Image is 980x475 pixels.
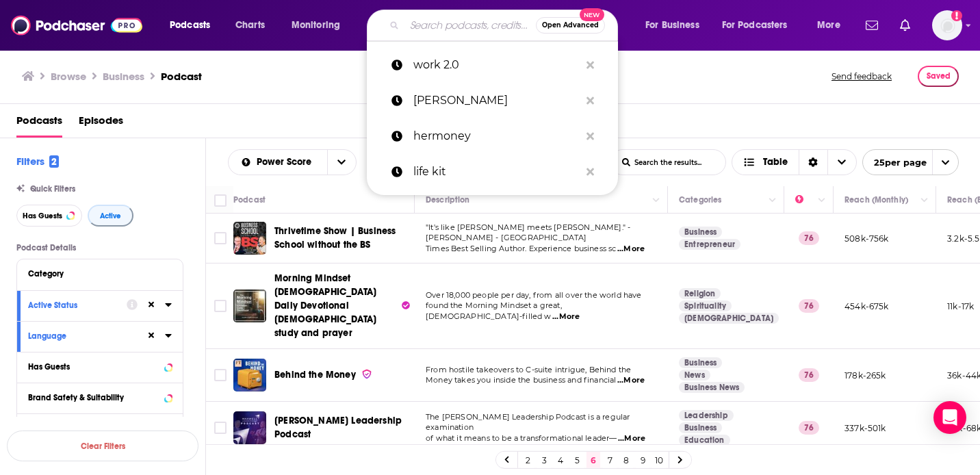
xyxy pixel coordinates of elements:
a: Entrepreneur [679,239,740,250]
a: work 2.0 [367,47,618,83]
p: hermoney [413,118,580,154]
span: found the Morning Mindset a great, [DEMOGRAPHIC_DATA]-filled w [426,300,562,321]
div: Brand Safety & Suitability [28,393,160,402]
span: Quick Filters [30,184,75,194]
button: Column Actions [814,192,830,209]
button: Column Actions [916,192,933,209]
div: Power Score [795,192,814,208]
a: 5 [570,452,584,468]
a: Morning Mindset [DEMOGRAPHIC_DATA] Daily Devotional [DEMOGRAPHIC_DATA] study and prayer [274,272,410,340]
input: Search podcasts, credits, & more... [404,14,536,36]
span: [PERSON_NAME] Leadership Podcast [274,415,402,440]
a: Leadership [679,410,734,421]
button: Send feedback [827,66,896,87]
a: 8 [619,452,633,468]
span: Over 18,000 people per day, from all over the world have [426,290,642,300]
button: Has Guests [28,358,172,375]
a: Spirituality [679,300,732,311]
p: 76 [799,421,819,435]
h3: Podcast [161,70,202,83]
span: Toggle select row [214,422,227,434]
button: Active [88,205,133,227]
a: 2 [521,452,534,468]
img: Podchaser - Follow, Share and Rate Podcasts [11,12,142,38]
a: Business News [679,382,745,393]
a: 9 [636,452,649,468]
span: Podcasts [16,110,62,138]
img: Thrivetime Show | Business School without the BS [233,222,266,255]
div: Has Guests [28,362,160,372]
div: Active Status [28,300,118,310]
span: The [PERSON_NAME] Leadership Podcast is a regular examination [426,412,630,433]
span: Has Guests [23,212,62,220]
span: Behind the Money [274,369,356,381]
div: Categories [679,192,721,208]
button: Language [28,327,146,344]
a: Business [679,357,722,368]
a: Business [679,227,722,237]
a: News [679,370,710,381]
img: Maxwell Leadership Podcast [233,411,266,444]
a: Browse [51,70,86,83]
p: 76 [799,231,819,245]
p: 76 [799,299,819,313]
span: Money takes you inside the business and financial [426,375,616,385]
p: 508k-756k [844,233,889,244]
span: Monitoring [292,16,340,35]
svg: Add a profile image [951,10,962,21]
span: ...More [552,311,580,322]
span: Toggle select row [214,300,227,312]
p: 11k-17k [947,300,974,312]
a: Thrivetime Show | Business School without the BS [274,224,410,252]
a: 4 [554,452,567,468]
button: open menu [713,14,808,36]
p: 337k-501k [844,422,886,434]
button: open menu [636,14,717,36]
span: Toggle select row [214,232,227,244]
p: 76 [799,368,819,382]
div: Search podcasts, credits, & more... [380,10,631,41]
a: Show notifications dropdown [894,14,916,37]
p: Podcast Details [16,243,183,253]
h2: Filters [16,155,59,168]
span: ...More [618,433,645,444]
button: Choose View [732,149,857,175]
button: open menu [160,14,228,36]
a: Morning Mindset Christian Daily Devotional Bible study and prayer [233,290,266,322]
span: "It's like [PERSON_NAME] meets [PERSON_NAME]." - [PERSON_NAME] - [GEOGRAPHIC_DATA] [426,222,630,243]
a: Episodes [79,110,123,138]
span: ...More [617,375,645,386]
a: 6 [586,452,600,468]
span: Times Best Selling Author. Experience business sc [426,244,616,253]
button: Active Status [28,296,127,313]
span: 25 per page [863,152,927,173]
button: open menu [862,149,959,175]
img: Behind the Money [233,359,266,391]
h2: Choose List sort [228,149,357,175]
button: Column Actions [764,192,781,209]
a: [DEMOGRAPHIC_DATA] [679,313,779,324]
p: 454k-675k [844,300,889,312]
span: Toggle select row [214,369,227,381]
a: Show notifications dropdown [860,14,884,37]
span: For Podcasters [722,16,788,35]
button: Clear Filters [7,431,198,461]
div: Category [28,269,163,279]
span: For Business [645,16,699,35]
p: mel robbins [413,83,580,118]
span: of what it means to be a transformational leader— [426,433,617,443]
button: open menu [808,14,857,36]
a: 10 [652,452,666,468]
span: Saved [927,71,951,81]
button: Saved [918,66,959,87]
a: Charts [227,14,273,36]
a: [PERSON_NAME] [367,83,618,118]
button: Show profile menu [932,10,962,40]
div: Podcast [233,192,266,208]
span: New [580,8,604,21]
a: Religion [679,288,721,299]
span: Morning Mindset [DEMOGRAPHIC_DATA] Daily Devotional [DEMOGRAPHIC_DATA] study and prayer [274,272,376,339]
